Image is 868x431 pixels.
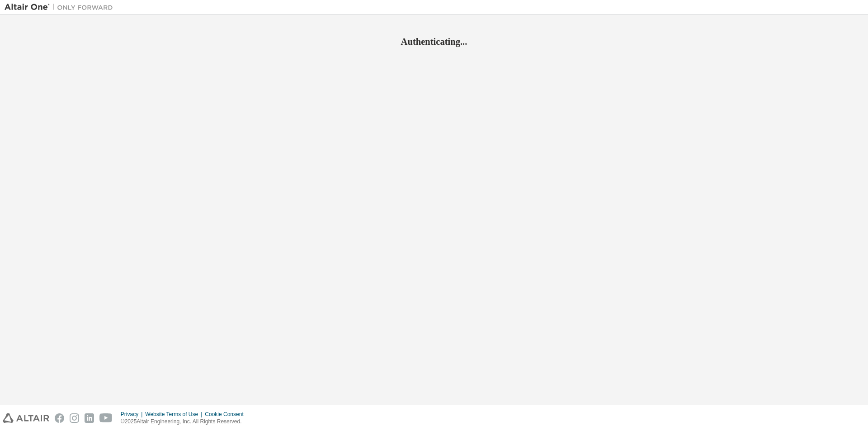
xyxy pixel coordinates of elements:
[99,413,113,423] img: youtube.svg
[3,413,49,423] img: altair_logo.svg
[5,36,863,47] h2: Authenticating...
[145,411,205,418] div: Website Terms of Use
[85,413,94,423] img: linkedin.svg
[5,3,118,12] img: Altair One
[121,418,249,426] p: © 2025 Altair Engineering, Inc. All Rights Reserved.
[205,411,249,418] div: Cookie Consent
[55,413,64,423] img: facebook.svg
[70,413,79,423] img: instagram.svg
[121,411,145,418] div: Privacy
